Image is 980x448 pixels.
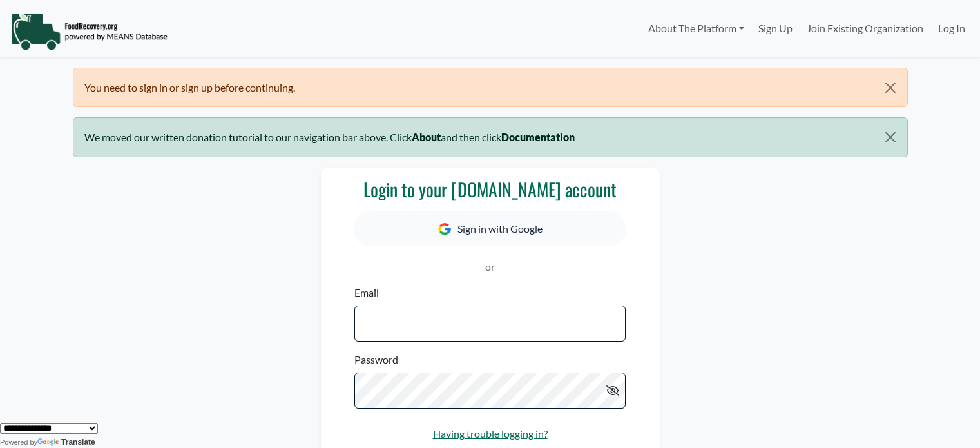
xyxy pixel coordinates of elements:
[354,259,625,275] p: or
[354,285,379,300] label: Email
[37,438,95,447] a: Translate
[640,15,751,41] a: About The Platform
[73,117,908,157] div: We moved our written donation tutorial to our navigation bar above. Click and then click
[501,131,575,143] b: Documentation
[438,223,451,235] img: Google Icon
[931,15,972,41] a: Log In
[354,352,398,367] label: Password
[874,118,907,157] button: Close
[800,15,930,41] a: Join Existing Organization
[354,179,625,200] h3: Login to your [DOMAIN_NAME] account
[751,15,800,41] a: Sign Up
[874,68,907,107] button: Close
[412,131,441,143] b: About
[11,12,168,51] img: NavigationLogo_FoodRecovery-91c16205cd0af1ed486a0f1a7774a6544ea792ac00100771e7dd3ec7c0e58e41.png
[354,211,625,246] button: Sign in with Google
[73,68,908,107] div: You need to sign in or sign up before continuing.
[37,438,61,447] img: Google Translate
